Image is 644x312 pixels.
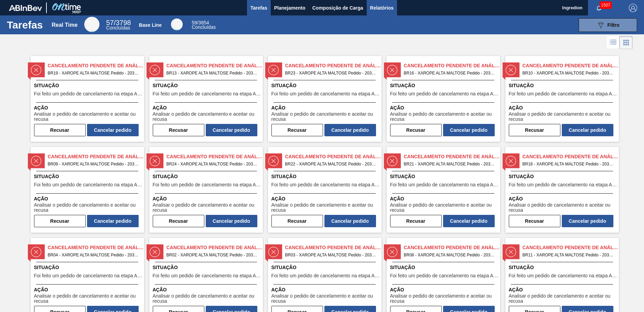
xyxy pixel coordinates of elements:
[153,82,261,89] span: Situação
[34,264,142,271] span: Situação
[629,4,637,12] img: Logout
[285,251,376,259] span: BR03 - XAROPE ALTA MALTOSE Pedido - 2036562
[34,213,139,227] div: Completar tarefa: 30224930
[404,69,495,77] span: BR16 - XAROPE ALTA MALTOSE Pedido - 2036617
[390,286,498,293] span: Ação
[324,124,376,136] button: Cancelar pedido
[509,273,617,278] span: Foi feito um pedido de cancelamento na etapa Aguardando Faturamento
[443,124,495,136] button: Cancelar pedido
[271,91,380,96] span: Foi feito um pedido de cancelamento na etapa Aguardando Faturamento
[404,62,500,69] span: Cancelamento Pendente de Análise
[509,82,617,89] span: Situação
[34,112,142,122] span: Analisar o pedido de cancelamento e aceitar ou recusa
[390,203,498,213] span: Analisar o pedido de cancelamento e aceitar ou recusa
[106,25,130,31] span: Concluídas
[523,251,613,259] span: BR11 - XAROPE ALTA MALTOSE Pedido - 2036578
[34,124,86,136] button: Recusar
[34,173,142,180] span: Situação
[192,24,216,30] span: Concluídas
[268,156,279,166] img: status
[153,293,261,304] span: Analisar o pedido de cancelamento e aceitar ou recusa
[167,160,257,168] span: BR24 - XAROPE ALTA MALTOSE Pedido - 2039242
[271,82,380,89] span: Situação
[34,82,142,89] span: Situação
[268,65,279,75] img: status
[390,104,498,112] span: Ação
[206,215,257,227] button: Cancelar pedido
[167,69,257,77] span: BR13 - XAROPE ALTA MALTOSE Pedido - 2036670
[153,124,204,136] button: Recusar
[271,215,323,227] button: Recusar
[153,213,257,227] div: Completar tarefa: 30224931
[404,160,495,168] span: BR21 - XAROPE ALTA MALTOSE Pedido - 2036673
[48,62,144,69] span: Cancelamento Pendente de Análise
[562,215,613,227] button: Cancelar pedido
[271,293,380,304] span: Analisar o pedido de cancelamento e aceitar ou recusa
[52,22,77,28] div: Real Time
[506,65,516,75] img: status
[523,244,619,251] span: Cancelamento Pendente de Análise
[271,112,380,122] span: Analisar o pedido de cancelamento e aceitar ou recusa
[153,273,261,278] span: Foi feito um pedido de cancelamento na etapa Aguardando Faturamento
[271,124,323,136] button: Recusar
[387,247,397,257] img: status
[31,156,41,166] img: status
[48,160,139,168] span: BR09 - XAROPE ALTA MALTOSE Pedido - 2036596
[312,4,363,12] span: Composição de Carga
[506,247,516,257] img: status
[390,264,498,271] span: Situação
[34,195,142,203] span: Ação
[150,247,160,257] img: status
[509,182,617,187] span: Foi feito um pedido de cancelamento na etapa Aguardando Faturamento
[171,19,183,30] div: Base Line
[506,156,516,166] img: status
[390,273,498,278] span: Foi feito um pedido de cancelamento na etapa Aguardando Faturamento
[153,182,261,187] span: Foi feito um pedido de cancelamento na etapa Aguardando Faturamento
[271,104,380,112] span: Ação
[192,20,197,25] span: 59
[48,69,139,77] span: BR19 - XAROPE ALTA MALTOSE Pedido - 2036665
[390,213,495,227] div: Completar tarefa: 30224933
[153,91,261,96] span: Foi feito um pedido de cancelamento na etapa Aguardando Faturamento
[153,104,261,112] span: Ação
[271,173,380,180] span: Situação
[153,286,261,293] span: Ação
[523,160,613,168] span: BR18 - XAROPE ALTA MALTOSE Pedido - 2036567
[153,173,261,180] span: Situação
[192,21,216,30] div: Base Line
[600,1,612,9] span: 1507
[285,69,376,77] span: BR23 - XAROPE ALTA MALTOSE Pedido - 2036632
[509,173,617,180] span: Situação
[404,244,500,251] span: Cancelamento Pendente de Análise
[153,264,261,271] span: Situação
[167,153,263,160] span: Cancelamento Pendente de Análise
[106,19,131,26] span: / 3798
[390,124,442,136] button: Recusar
[87,124,139,136] button: Cancelar pedido
[509,91,617,96] span: Foi feito um pedido de cancelamento na etapa Aguardando Faturamento
[87,215,139,227] button: Cancelar pedido
[34,215,86,227] button: Recusar
[84,17,99,32] div: Real Time
[34,182,142,187] span: Foi feito um pedido de cancelamento na etapa Aguardando Faturamento
[509,195,617,203] span: Ação
[271,203,380,213] span: Analisar o pedido de cancelamento e aceitar ou recusa
[106,19,114,26] span: 57
[509,293,617,304] span: Analisar o pedido de cancelamento e aceitar ou recusa
[443,215,495,227] button: Cancelar pedido
[523,153,619,160] span: Cancelamento Pendente de Análise
[390,195,498,203] span: Ação
[271,273,380,278] span: Foi feito um pedido de cancelamento na etapa Aguardando Faturamento
[390,293,498,304] span: Analisar o pedido de cancelamento e aceitar ou recusa
[153,112,261,122] span: Analisar o pedido de cancelamento e aceitar ou recusa
[390,112,498,122] span: Analisar o pedido de cancelamento e aceitar ou recusa
[48,244,144,251] span: Cancelamento Pendente de Análise
[324,215,376,227] button: Cancelar pedido
[509,123,613,136] div: Completar tarefa: 30224929
[285,244,382,251] span: Cancelamento Pendente de Análise
[48,251,139,259] span: BR04 - XAROPE ALTA MALTOSE Pedido - 2036610
[509,286,617,293] span: Ação
[206,124,257,136] button: Cancelar pedido
[390,182,498,187] span: Foi feito um pedido de cancelamento na etapa Aguardando Faturamento
[509,215,560,227] button: Recusar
